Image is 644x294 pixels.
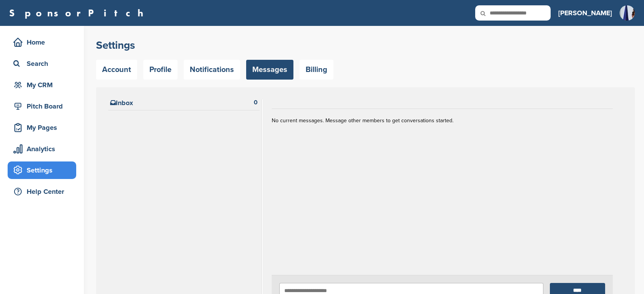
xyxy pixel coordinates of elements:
[8,55,76,72] a: Search
[8,183,76,200] a: Help Center
[8,161,76,179] a: Settings
[8,76,76,94] a: My CRM
[11,163,76,177] div: Settings
[11,121,76,134] div: My Pages
[11,35,76,49] div: Home
[11,142,76,156] div: Analytics
[96,60,137,80] a: Account
[8,140,76,158] a: Analytics
[9,8,148,18] a: SponsorPitch
[246,60,293,80] a: Messages
[11,185,76,198] div: Help Center
[8,34,76,51] a: Home
[300,60,333,80] a: Billing
[11,78,76,92] div: My CRM
[254,99,258,106] div: 0
[558,8,612,18] h3: [PERSON_NAME]
[143,60,178,80] a: Profile
[11,99,76,113] div: Pitch Board
[8,119,76,136] a: My Pages
[96,38,635,52] h2: Settings
[272,118,613,275] div: No current messages. Message other members to get conversations started.
[558,5,612,21] a: [PERSON_NAME]
[110,99,133,106] h2: Inbox
[8,97,76,115] a: Pitch Board
[184,60,240,80] a: Notifications
[11,57,76,70] div: Search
